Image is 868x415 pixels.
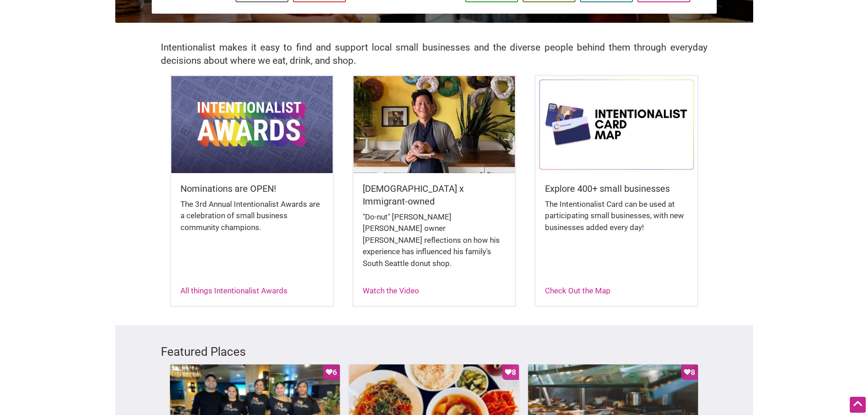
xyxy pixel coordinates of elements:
div: Scroll Back to Top [850,397,866,413]
h5: Nominations are OPEN! [180,182,324,195]
h5: Explore 400+ small businesses [545,182,688,195]
h5: [DEMOGRAPHIC_DATA] x Immigrant-owned [363,182,506,208]
div: The 3rd Annual Intentionalist Awards are a celebration of small business community champions. [180,199,324,243]
h2: Intentionalist makes it easy to find and support local small businesses and the diverse people be... [161,41,708,67]
a: Watch the Video [363,286,419,295]
img: Intentionalist Card Map [536,76,697,173]
h3: Featured Places [161,343,708,360]
div: "Do-nut" [PERSON_NAME] [PERSON_NAME] owner [PERSON_NAME] reflections on how his experience has in... [363,211,506,279]
img: Intentionalist Awards [171,76,333,173]
a: All things Intentionalist Awards [180,286,288,295]
a: Check Out the Map [545,286,611,295]
div: The Intentionalist Card can be used at participating small businesses, with new businesses added ... [545,199,688,243]
img: King Donuts - Hong Chhuor [354,76,515,173]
